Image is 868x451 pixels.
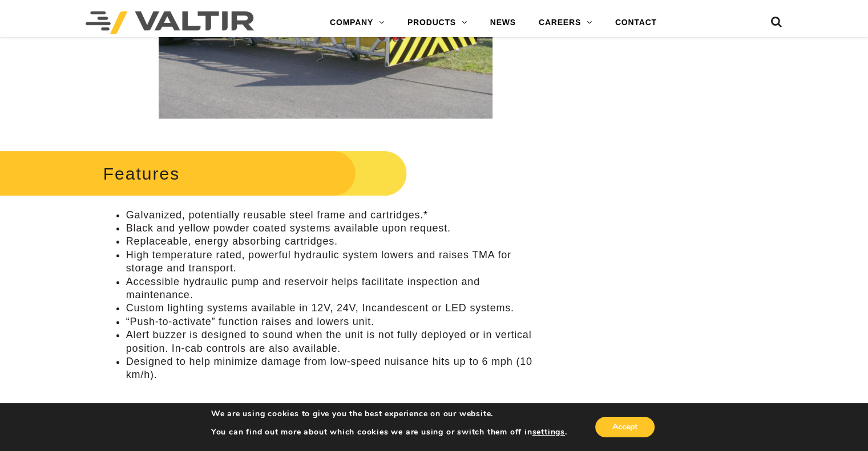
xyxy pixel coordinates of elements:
a: CAREERS [527,11,604,34]
li: Black and yellow powder coated systems available upon request. [126,222,548,235]
li: Custom lighting systems available in 12V, 24V, Incandescent or LED systems. [126,302,548,315]
a: COMPANY [318,11,396,34]
a: NEWS [479,11,527,34]
a: PRODUCTS [396,11,479,34]
img: Valtir [86,11,254,34]
p: We are using cookies to give you the best experience on our website. [211,409,567,419]
li: Accessible hydraulic pump and reservoir helps facilitate inspection and maintenance. [126,275,548,302]
a: CONTACT [604,11,668,34]
li: Galvanized, potentially reusable steel frame and cartridges.* [126,209,548,222]
button: settings [532,427,564,437]
li: “Push-to-activate” function raises and lowers unit. [126,315,548,328]
li: Designed to help minimize damage from low-speed nuisance hits up to 6 mph (10 km/h). [126,355,548,382]
li: Alert buzzer is designed to sound when the unit is not fully deployed or in vertical position. In... [126,328,548,355]
li: High temperature rated, powerful hydraulic system lowers and raises TMA for storage and transport. [126,249,548,275]
li: Replaceable, energy absorbing cartridges. [126,235,548,248]
button: Accept [595,417,655,437]
p: You can find out more about which cookies we are using or switch them off in . [211,427,567,437]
